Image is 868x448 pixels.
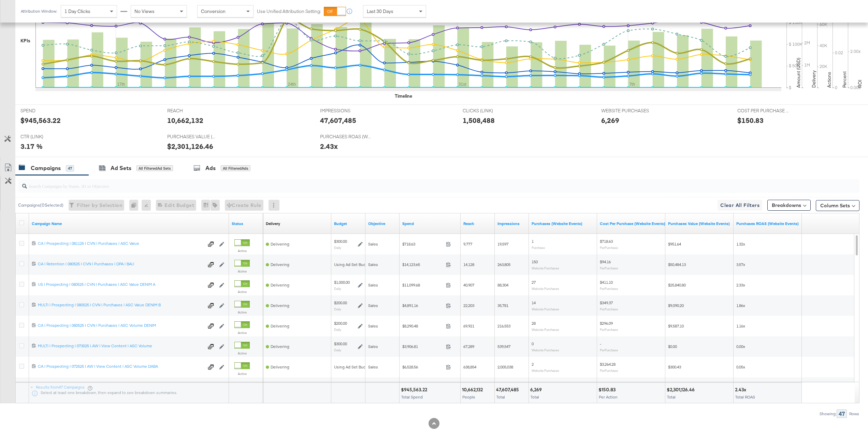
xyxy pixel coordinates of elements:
span: 35,781 [497,303,508,308]
text: Percent [841,71,848,88]
label: Use Unified Attribution Setting: [257,8,321,15]
a: MULTI | Prospecting | 080525 | CVN | Purchases | ASC Value DENIM B [38,302,204,309]
span: 28 [532,321,536,326]
sub: Per Purchase [600,327,618,332]
label: Active [234,372,250,376]
span: Last 30 Days [367,8,393,14]
sub: Daily [334,327,341,332]
span: Total [496,394,505,400]
button: Clear All Filters [718,200,762,211]
sub: Per Purchase [600,286,618,291]
a: The maximum amount you're willing to spend on your ads, on average each day or over the lifetime ... [334,221,363,226]
span: 216,553 [497,323,510,328]
sub: Website Purchases [532,327,559,332]
label: Active [234,249,250,253]
span: $718.63 [402,241,443,247]
div: $200.00 [334,321,347,326]
span: Total [531,394,539,400]
a: MULTI | Prospecting | 073025 | AW | View Content | ASC Volume [38,343,204,350]
span: Delivering [271,303,289,308]
span: 2 [532,362,534,367]
div: US | Prospecting | 080525 | CVN | Purchases | ASC Value DENIM A [38,282,204,287]
div: All Filtered Ad Sets [136,165,173,171]
label: Active [234,269,250,274]
span: 0.00x [736,344,745,349]
div: $2,301,126.46 [667,387,697,393]
div: CA | Prospecting | 080525 | CVN | Purchases | ASC Volume DENIM [38,323,204,328]
a: Your campaign name. [32,221,226,226]
div: Showing: [819,411,837,416]
div: $1,000.00 [334,280,350,285]
span: 1 Day Clicks [64,8,90,14]
span: 263,805 [497,262,510,267]
input: Search Campaigns by Name, ID or Objective [27,177,781,190]
span: CTR (LINK) [20,134,72,140]
div: Ad Sets [111,164,131,172]
a: The number of times a purchase was made tracked by your Custom Audience pixel on your website aft... [532,221,594,226]
span: $4,891.16 [402,303,443,308]
button: Breakdowns [767,200,811,211]
span: 638,854 [463,364,476,369]
div: $945,563.22 [20,115,61,125]
span: 69,921 [463,323,474,328]
span: WEBSITE PURCHASES [601,108,652,114]
span: Delivering [271,241,289,247]
label: Active [234,331,250,335]
div: MULTI | Prospecting | 073025 | AW | View Content | ASC Volume [38,343,204,349]
span: Total ROAS [735,394,755,400]
a: CA | Prospecting | 081125 | CVN | Purchases | ASC Value [38,241,204,248]
span: 67,289 [463,344,474,349]
a: The number of times your ad was served. On mobile apps an ad is counted as served the first time ... [497,221,526,226]
sub: Per Purchase [600,266,618,270]
span: 2,005,038 [497,364,513,369]
div: Using Ad Set Budget [334,262,372,267]
span: 1 [532,239,534,244]
span: 9,777 [463,241,472,247]
span: $411.10 [600,280,613,285]
a: CA | Prospecting | 080525 | CVN | Purchases | ASC Volume DENIM [38,323,204,330]
span: 0.05x [736,364,745,369]
span: 2.33x [736,282,745,288]
a: Your campaign's objective. [368,221,397,226]
div: Attribution Window: [20,9,57,14]
sub: Purchase [532,246,545,250]
span: 1.32x [736,241,745,247]
span: Total Spend [401,394,423,400]
span: $94.16 [600,259,611,264]
a: The total amount spent to date. [402,221,458,226]
div: 2.43x [735,387,748,393]
span: $6,528.56 [402,364,443,369]
span: 27 [532,280,536,285]
label: Active [234,310,250,314]
span: Clear All Filters [720,201,759,210]
div: $200.00 [334,300,347,306]
span: 14 [532,300,536,305]
span: Delivering [271,262,289,267]
label: Active [234,351,250,355]
div: 47 [837,409,847,418]
div: $300.00 [334,341,347,347]
div: Rows [849,411,859,416]
a: The total value of the purchase actions tracked by your Custom Audience pixel on your website aft... [668,221,731,226]
span: $9,090.20 [668,303,684,308]
span: Delivering [271,364,289,369]
span: COST PER PURCHASE (WEBSITE EVENTS) [737,108,789,114]
a: Reflects the ability of your Ad Campaign to achieve delivery based on ad states, schedule and bud... [266,221,280,226]
sub: Per Purchase [600,368,618,373]
div: Using Ad Set Budget [334,364,372,370]
span: $296.09 [600,321,613,326]
span: Delivering [271,323,289,328]
div: All Filtered Ads [221,165,250,171]
span: Per Action [599,394,618,400]
sub: Website Purchases [532,266,559,270]
div: Delivery [266,221,280,226]
span: $14,123.65 [402,262,443,267]
div: $945,563.22 [401,387,429,393]
div: 47 [66,165,74,171]
span: $11,099.68 [402,282,443,288]
a: Shows the current state of your Ad Campaign. [232,221,260,226]
a: US | Prospecting | 080525 | CVN | Purchases | ASC Value DENIM A [38,282,204,289]
span: 19,597 [497,241,508,247]
span: - [600,341,601,346]
span: SPEND [20,108,72,114]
